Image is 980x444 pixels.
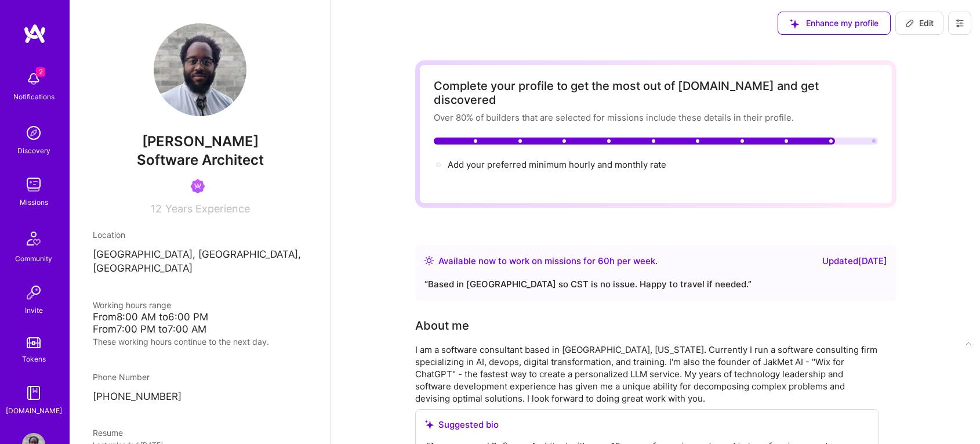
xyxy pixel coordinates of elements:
span: Software Architect [137,151,264,168]
div: Community [15,252,52,265]
img: Community [20,225,48,252]
i: icon SuggestedTeams [790,19,799,28]
img: Been on Mission [191,179,205,193]
span: Add your preferred minimum hourly and monthly rate [448,159,666,170]
div: Available now to work on missions for h per week . [438,254,658,268]
div: Notifications [13,91,55,103]
span: Enhance my profile [790,17,879,29]
img: Availability [424,256,434,265]
span: Phone Number [93,372,150,382]
img: logo [23,23,46,44]
img: User Avatar [154,23,246,116]
span: 60 [598,255,609,266]
div: Invite [25,304,43,316]
div: Missions [20,196,48,208]
p: [PHONE_NUMBER] [93,390,307,404]
div: Over 80% of builders that are selected for missions include these details in their profile. [434,111,878,124]
span: 2 [36,67,45,77]
img: tokens [27,337,41,348]
div: [DOMAIN_NAME] [6,405,62,417]
div: Updated [DATE] [822,254,887,268]
button: Enhance my profile [778,12,891,35]
div: From 7:00 PM to 7:00 AM [93,323,307,335]
div: About me [415,317,469,334]
img: Invite [22,281,45,304]
div: I am a software consultant based in [GEOGRAPHIC_DATA], [US_STATE]. Currently I run a software con... [415,344,879,405]
img: discovery [22,121,45,145]
img: guide book [22,381,45,405]
span: Working hours range [93,300,171,310]
div: Discovery [17,145,50,157]
div: Tokens [22,353,46,365]
div: “ Based in [GEOGRAPHIC_DATA] so CST is no issue. Happy to travel if needed. ” [424,277,887,291]
div: Location [93,229,307,241]
button: Edit [895,12,943,35]
div: Complete your profile to get the most out of [DOMAIN_NAME] and get discovered [434,79,878,107]
div: These working hours continue to the next day. [93,335,307,348]
span: Resume [93,428,123,438]
span: Edit [905,17,934,29]
p: [GEOGRAPHIC_DATA], [GEOGRAPHIC_DATA], [GEOGRAPHIC_DATA] [93,248,307,276]
div: Suggested bio [425,419,869,431]
img: bell [22,67,45,91]
img: teamwork [22,173,45,196]
div: From 8:00 AM to 6:00 PM [93,311,307,323]
span: 12 [151,203,162,215]
i: icon SuggestedTeams [425,420,434,429]
span: Years Experience [165,203,250,215]
span: [PERSON_NAME] [93,133,307,150]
